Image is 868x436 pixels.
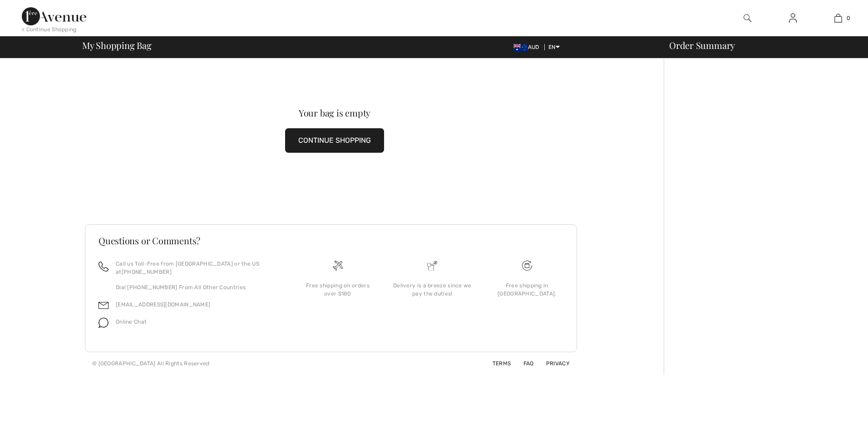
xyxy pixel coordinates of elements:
img: 1ère Avenue [22,7,86,25]
div: Free shipping on orders over $180 [298,281,378,298]
a: [PHONE_NUMBER] [122,269,172,275]
span: My Shopping Bag [82,41,152,50]
div: © [GEOGRAPHIC_DATA] All Rights Reserved [92,359,210,368]
a: FAQ [513,360,534,367]
img: Free shipping on orders over $180 [522,261,532,271]
a: 0 [816,13,860,24]
div: Order Summary [658,41,863,50]
p: Call us Toll-Free from [GEOGRAPHIC_DATA] or the US at [116,260,280,276]
a: Terms [482,360,511,367]
a: Privacy [535,360,570,367]
span: EN [548,44,560,50]
div: Delivery is a breeze since we pay the duties! [392,281,472,298]
img: My Bag [834,13,842,24]
img: My Info [789,13,797,24]
img: email [99,300,108,310]
img: Delivery is a breeze since we pay the duties! [427,261,437,271]
a: Sign In [782,13,804,24]
h3: Questions or Comments? [99,236,563,245]
p: Dial [PHONE_NUMBER] From All Other Countries [116,283,280,291]
span: 0 [847,14,850,22]
div: < Continue Shopping [22,25,77,34]
span: AUD [513,44,543,50]
img: Australian Dollar [513,44,528,51]
a: [EMAIL_ADDRESS][DOMAIN_NAME] [116,301,210,308]
img: Free shipping on orders over $180 [333,261,343,271]
img: chat [99,318,108,328]
span: Online Chat [116,319,147,325]
button: CONTINUE SHOPPING [285,128,384,153]
img: search the website [744,13,751,24]
img: call [99,262,108,271]
div: Your bag is empty [110,108,559,117]
div: Free shipping in [GEOGRAPHIC_DATA]. [487,281,567,298]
